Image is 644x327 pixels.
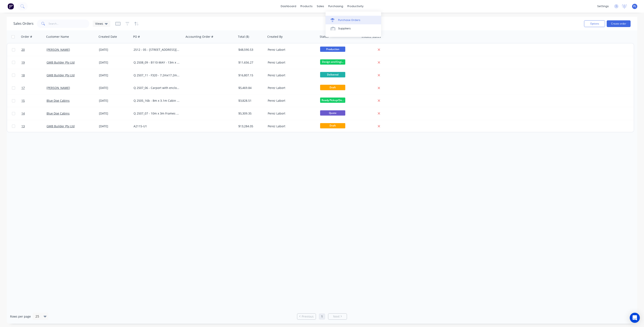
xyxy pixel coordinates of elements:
[302,314,314,319] span: Previous
[267,35,283,39] div: Created By
[134,48,180,52] div: 2512 - 05 - [STREET_ADDRESS][PERSON_NAME] Leycester - New house frames - purlin veranda
[268,99,314,103] div: Perez Labort
[49,20,90,28] input: Search...
[134,111,180,116] div: Q 2507_07 - 10m x 3m Frames on trailer incl roof panel
[21,107,47,120] a: 14
[47,99,70,103] a: Blue Dog Cabins
[46,35,69,39] div: Customer Name
[21,86,25,90] span: 17
[134,99,180,103] div: Q 2505_16b - 8m x 3.1m Cabin 70mm stud walls and roof panel
[21,35,32,39] div: Order #
[47,60,75,64] a: GMB Builder Pty Ltd
[21,73,25,77] span: 18
[268,60,314,65] div: Perez Labort
[99,124,130,128] div: [DATE]
[238,111,263,116] div: $5,309.35
[320,123,345,128] span: Draft
[238,124,263,128] div: $13,284.05
[268,111,314,116] div: Perez Labort
[298,3,315,9] div: products
[315,3,326,9] div: sales
[268,73,314,77] div: Perez Labort
[238,99,263,103] div: $3,828.51
[279,3,298,9] a: dashboard
[238,60,263,65] div: $11,656.27
[268,86,314,90] div: Perez Labort
[607,20,631,27] button: Create order
[47,124,75,128] a: GMB Builder Pty Ltd
[21,94,47,107] a: 15
[134,73,180,77] div: Q 2507_11 - F320 - 7.2mx17.2m 3 bed split cabin truss design
[326,16,381,24] a: Purchase Orders
[95,21,103,26] span: Views
[21,60,25,65] span: 19
[320,35,328,39] div: Status
[333,314,340,319] span: Next
[268,124,314,128] div: Perez Labort
[21,43,47,56] a: 20
[630,313,640,323] div: Open Intercom Messenger
[21,48,25,52] span: 20
[10,314,31,319] span: Rows per page
[99,73,130,77] div: [DATE]
[47,86,70,90] a: [PERSON_NAME]
[238,48,263,52] div: $48,590.53
[238,35,249,39] div: Total ($)
[326,24,381,33] a: Suppliers
[320,110,345,116] span: Quote
[47,48,70,52] a: [PERSON_NAME]
[320,98,345,103] span: Ready Pickup/De...
[133,35,140,39] div: PO #
[328,314,347,319] a: Next page
[584,20,605,27] button: Options
[268,48,314,52] div: Perez Labort
[238,86,263,90] div: $5,469.84
[21,82,47,94] a: 17
[320,85,345,90] span: Draft
[21,69,47,82] a: 18
[47,73,75,77] a: GMB Builder Pty Ltd
[338,18,360,22] div: Purchase Orders
[21,99,25,103] span: 15
[238,73,263,77] div: $16,807.15
[13,22,34,26] h1: Sales Orders
[345,3,366,9] div: productivity
[8,3,14,9] img: Factory
[21,120,47,133] a: 13
[186,35,213,39] div: Accounting Order #
[320,59,345,65] span: Design and Engi...
[134,124,180,128] div: A2115-U1
[21,124,25,128] span: 13
[21,56,47,69] a: 19
[134,60,180,65] div: Q 2508_09 - B110-MAY - 13m x 7.5m Split Cabin Truss design
[47,111,70,115] a: Blue Dog Cabins
[99,60,130,65] div: [DATE]
[595,3,611,9] div: settings
[326,3,345,9] div: purchasing
[99,48,130,52] div: [DATE]
[319,313,325,320] a: Page 1 is your current page
[134,86,180,90] div: Q 2507_06 - Carport with enclosed area
[338,27,351,30] div: Suppliers
[21,111,25,116] span: 14
[320,72,345,77] span: Delivered
[295,313,349,320] ul: Pagination
[633,4,636,8] span: PL
[320,47,345,52] span: Production
[297,314,316,319] a: Previous page
[99,111,130,116] div: [DATE]
[99,86,130,90] div: [DATE]
[99,35,117,39] div: Created Date
[99,99,130,103] div: [DATE]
